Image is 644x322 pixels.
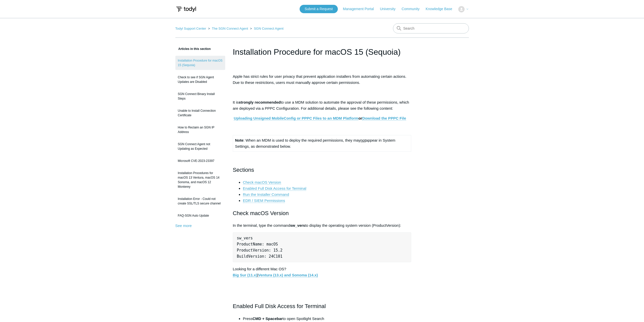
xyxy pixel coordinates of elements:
a: Ventura (13.x) and Sonoma (14.x) [258,273,318,277]
strong: strongly recommended [239,100,281,104]
a: University [380,6,400,12]
a: Installation Procedures for macOS 13 Ventura, macOS 14 Sonoma, and macOS 12 Monterey [175,168,225,192]
a: Installation Error - Could not create SSL/TLS secure channel [175,194,225,208]
h2: Sections [233,165,411,174]
a: Todyl Support Center [175,27,206,30]
strong: sw_vers [290,223,305,228]
h2: Check macOS Version [233,209,411,218]
li: SGN Connect Agent [249,27,283,30]
strong: CMD + Spacebar [253,316,283,321]
a: EDR / SIEM Permissions [243,198,285,203]
h1: Installation Procedure for macOS 15 (Sequoia) [233,46,411,58]
span: not [361,138,366,142]
pre: sw_vers ProductName: macOS ProductVersion: 15.2 BuildVersion: 24C101 [233,232,411,262]
p: Apple has strict rules for user privacy that prevent application installers from automating certa... [233,73,411,86]
a: SGN Connect Agent [254,27,283,30]
h2: Enabled Full Disk Access for Terminal [233,302,411,311]
a: Run the Installer Command [243,192,289,197]
strong: or [234,116,406,121]
a: How to Reclaim an SGN IP Address [175,123,225,137]
a: SGN Connect Binary Install Steps [175,89,225,103]
a: Big Sur (11.x) [233,273,257,277]
a: Uploading Unsigned MobileConfig or PPPC Files to an MDM Platform [234,116,359,121]
img: Todyl Support Center Help Center home page [175,5,197,14]
td: : When an MDM is used to deploy the required permissions, they may appear in System Settings, as ... [233,135,411,152]
a: Knowledge Base [426,6,457,12]
p: In the terminal, type the command to display the operating system version (ProductVersion): [233,222,411,229]
a: See more [175,223,192,228]
a: Microsoft CVE-2023-23397 [175,156,225,166]
p: It is to use a MDM solution to automate the approval of these permissions, which are deployed via... [233,99,411,111]
a: Submit a Request [300,5,338,13]
a: Management Portal [343,6,379,12]
input: Search [393,23,469,33]
li: Press to open Spotlight Search [243,316,411,322]
a: Download the PPPC File [362,116,406,121]
a: Unable to Install Connection Certificate [175,106,225,120]
strong: Note [235,138,243,142]
p: Looking for a different Mac OS? | [233,266,411,278]
span: Articles in this section [175,47,211,51]
a: Enabled Full Disk Access for Terminal [243,186,306,191]
a: FAQ-SGN Auto Update [175,211,225,220]
li: Todyl Support Center [175,27,207,30]
a: Community [402,6,425,12]
li: The SGN Connect Agent [207,27,249,30]
a: SGN Connect Agent not Updating as Expected [175,139,225,154]
a: Check macOS Version [243,180,281,185]
a: Installation Procedure for macOS 15 (Sequoia) [175,56,225,70]
a: Check to see if SGN Agent Updates are Disabled [175,72,225,87]
a: The SGN Connect Agent [212,27,248,30]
